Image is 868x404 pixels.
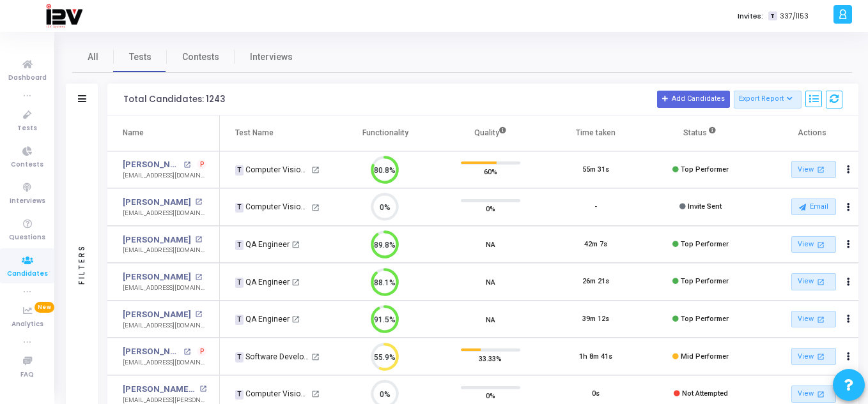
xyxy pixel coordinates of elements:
mat-icon: open_in_new [195,198,202,206]
span: Top Performer [681,240,729,248]
th: Test Name [220,116,332,151]
mat-icon: open_in_new [815,164,826,175]
th: Status [648,116,754,151]
mat-icon: open_in_new [291,315,300,324]
span: Tests [129,50,151,64]
div: QA Engineer [235,276,290,288]
th: Actions [754,116,859,151]
span: T [235,315,244,325]
div: Software Developer - Fresher [235,351,309,363]
span: 0% [486,202,495,215]
div: Filters [76,194,88,334]
span: T [235,352,244,363]
span: P [200,347,205,357]
label: Invites: [738,11,763,22]
mat-icon: open_in_new [195,311,202,318]
a: View [791,348,836,365]
button: Email [791,198,836,215]
span: T [235,165,244,176]
a: [PERSON_NAME] [123,345,180,358]
span: NA [486,276,495,288]
div: Computer Vision Engineer Test- [PERSON_NAME][GEOGRAPHIC_DATA] [235,388,309,400]
div: Name [123,126,144,140]
mat-icon: open_in_new [815,351,826,362]
div: 55m 31s [582,165,609,176]
div: QA Engineer [235,313,290,325]
mat-icon: open_in_new [291,278,300,287]
span: Contests [182,50,219,64]
img: logo [45,3,82,29]
button: Actions [839,236,857,253]
mat-icon: open_in_new [311,353,320,361]
span: Interviews [250,50,293,64]
span: P [200,160,205,170]
span: Top Performer [681,277,729,285]
div: [EMAIL_ADDRESS][DOMAIN_NAME] [123,246,206,255]
a: [PERSON_NAME] [123,308,191,321]
span: T [235,278,244,288]
span: 60% [484,165,497,177]
div: 26m 21s [582,276,609,287]
a: [PERSON_NAME] [PERSON_NAME] [123,383,196,396]
span: Interviews [10,196,45,207]
div: [EMAIL_ADDRESS][DOMAIN_NAME] [123,171,206,181]
button: Actions [839,310,857,328]
mat-icon: open_in_new [311,204,320,212]
mat-icon: open_in_new [815,389,826,400]
mat-icon: open_in_new [183,348,190,355]
span: 337/1153 [780,11,809,22]
div: - [594,202,597,213]
span: Analytics [12,319,43,330]
span: Tests [17,123,37,134]
mat-icon: open_in_new [815,314,826,325]
span: All [88,50,98,64]
a: View [791,311,836,328]
button: Actions [839,161,857,179]
span: T [235,240,244,250]
div: [EMAIL_ADDRESS][DOMAIN_NAME] [123,358,206,368]
a: View [791,161,836,178]
button: Actions [839,273,857,291]
mat-icon: open_in_new [195,274,202,281]
a: [PERSON_NAME] [123,234,191,246]
mat-icon: open_in_new [183,161,190,168]
mat-icon: open_in_new [311,166,320,174]
a: [PERSON_NAME] [123,158,180,171]
span: Not Attempted [682,389,728,398]
div: 1h 8m 41s [579,352,612,363]
div: 39m 12s [582,314,609,325]
span: 33.33% [479,352,502,364]
a: View [791,273,836,290]
button: Export Report [734,91,802,108]
div: [EMAIL_ADDRESS][DOMAIN_NAME] [123,209,206,218]
span: Mid Performer [681,352,729,361]
th: Functionality [333,116,438,151]
div: [EMAIL_ADDRESS][DOMAIN_NAME] [123,283,206,293]
a: View [791,385,836,403]
span: Invite Sent [688,202,722,211]
a: [PERSON_NAME] [123,196,191,209]
mat-icon: open_in_new [311,390,320,398]
div: Computer Vision Engineer - ML (2) [235,164,309,176]
div: Time taken [576,126,616,140]
span: Top Performer [681,315,729,323]
span: New [35,302,54,313]
div: Computer Vision Engineer - ML (2) [235,201,309,213]
div: 42m 7s [584,239,607,250]
span: NA [486,313,495,325]
a: [PERSON_NAME] [123,271,191,283]
span: T [235,203,244,213]
div: Total Candidates: 1243 [123,94,225,105]
span: NA [486,238,495,251]
mat-icon: open_in_new [291,241,300,249]
span: Questions [9,232,45,243]
button: Add Candidates [657,91,730,107]
mat-icon: open_in_new [195,236,202,243]
div: 0s [592,389,600,400]
mat-icon: open_in_new [199,385,206,393]
a: View [791,236,836,253]
mat-icon: open_in_new [815,239,826,250]
span: T [768,11,777,21]
span: T [235,390,244,400]
button: Actions [839,348,857,366]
